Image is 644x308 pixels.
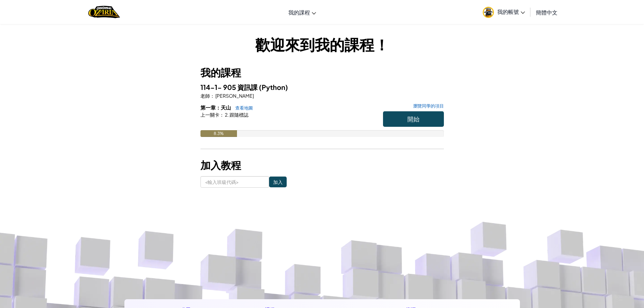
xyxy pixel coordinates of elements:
font: [PERSON_NAME] [215,93,254,99]
font: ： [219,112,224,118]
font: 上一關卡 [200,112,219,118]
font: 簡體中文 [536,9,557,16]
font: 加入教程 [200,159,241,171]
font: 我的課程 [288,9,310,16]
a: CodeCombat 標誌的 Ozaria [88,5,120,19]
font: 114-1- 905 資訊課 [200,83,258,91]
font: 我的課程 [200,66,241,79]
font: 2. [225,112,229,118]
font: ： [210,93,215,99]
input: 加入 [269,176,287,187]
font: 歡迎來到我的課程！ [255,35,389,54]
input: <輸入班級代碼> [200,176,269,188]
font: 瀏覽同學的項目 [413,103,444,109]
img: avatar [483,7,494,18]
font: 查看地圖 [235,105,253,111]
font: 8.3% [214,131,224,136]
font: 跟隨標誌 [230,112,248,118]
font: 第一章：天山 [200,104,231,111]
a: 我的課程 [285,3,319,21]
font: 老師 [200,93,210,99]
font: 開始 [407,115,420,123]
a: 我的帳號 [479,1,528,23]
a: 簡體中文 [532,3,561,21]
font: 我的帳號 [497,8,519,15]
img: 家 [88,5,120,19]
font: (Python) [259,83,288,91]
button: 開始 [383,111,444,127]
